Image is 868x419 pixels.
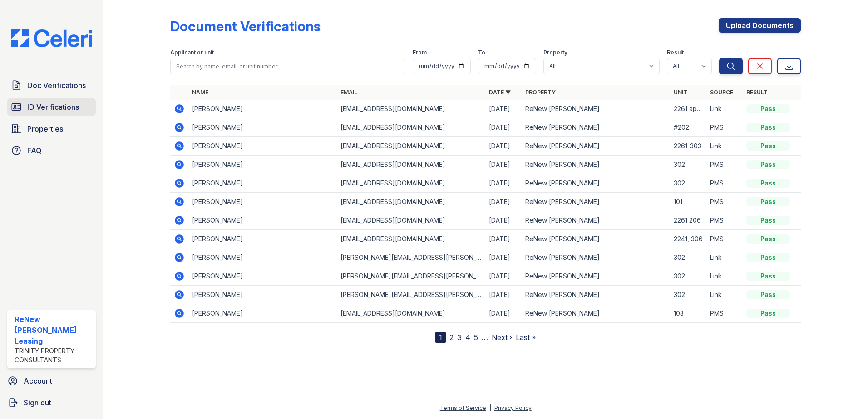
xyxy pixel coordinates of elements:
a: Terms of Service [440,404,486,411]
td: PMS [706,193,743,211]
td: [DATE] [485,304,522,323]
td: ReNew [PERSON_NAME] [522,230,670,248]
td: [PERSON_NAME] [188,137,337,156]
td: 302 [670,286,706,304]
td: [PERSON_NAME][EMAIL_ADDRESS][PERSON_NAME][DOMAIN_NAME] [337,267,485,286]
td: PMS [706,230,743,248]
a: ID Verifications [7,98,96,116]
div: Pass [746,197,790,206]
td: PMS [706,156,743,174]
span: FAQ [27,145,42,156]
td: Link [706,286,743,304]
td: [EMAIL_ADDRESS][DOMAIN_NAME] [337,100,485,118]
div: Document Verifications [170,18,321,34]
td: [DATE] [485,137,522,156]
label: Applicant or unit [170,49,214,56]
td: [EMAIL_ADDRESS][DOMAIN_NAME] [337,118,485,137]
td: [DATE] [485,100,522,118]
label: Property [543,49,567,56]
span: Doc Verifications [27,80,86,91]
td: Link [706,100,743,118]
td: [EMAIL_ADDRESS][DOMAIN_NAME] [337,193,485,211]
td: 101 [670,193,706,211]
div: 1 [435,332,446,343]
td: PMS [706,304,743,323]
td: #202 [670,118,706,137]
div: Pass [746,179,790,188]
span: … [482,332,488,343]
td: [DATE] [485,193,522,211]
td: Link [706,137,743,156]
td: [PERSON_NAME] [188,267,337,286]
td: [PERSON_NAME] [188,230,337,248]
td: ReNew [PERSON_NAME] [522,211,670,230]
img: CE_Logo_Blue-a8612792a0a2168367f1c8372b55b34899dd931a85d93a1a3d3e32e68fde9ad4.png [4,29,99,47]
a: Privacy Policy [494,404,532,411]
td: ReNew [PERSON_NAME] [522,118,670,137]
div: Pass [746,160,790,169]
td: ReNew [PERSON_NAME] [522,100,670,118]
td: 2261 206 [670,211,706,230]
td: ReNew [PERSON_NAME] [522,174,670,193]
td: ReNew [PERSON_NAME] [522,156,670,174]
a: 3 [457,333,462,342]
div: Pass [746,253,790,262]
div: Pass [746,216,790,225]
td: PMS [706,211,743,230]
div: ReNew [PERSON_NAME] Leasing [15,314,92,346]
label: Result [667,49,684,56]
label: From [413,49,427,56]
td: PMS [706,174,743,193]
div: Pass [746,234,790,244]
a: 4 [465,333,470,342]
a: Sign out [4,394,99,412]
div: Pass [746,290,790,299]
td: [PERSON_NAME] [188,248,337,267]
a: FAQ [7,141,96,160]
span: Account [24,375,52,386]
td: [PERSON_NAME] [188,100,337,118]
td: Link [706,267,743,286]
td: ReNew [PERSON_NAME] [522,286,670,304]
a: Account [4,372,99,390]
td: ReNew [PERSON_NAME] [522,304,670,323]
td: [EMAIL_ADDRESS][DOMAIN_NAME] [337,211,485,230]
td: [DATE] [485,230,522,248]
a: Last » [516,333,536,342]
td: 302 [670,248,706,267]
span: Properties [27,123,63,134]
a: Property [525,89,556,96]
a: 2 [449,333,454,342]
div: Pass [746,309,790,318]
td: 2261-303 [670,137,706,156]
td: [PERSON_NAME] [188,118,337,137]
a: Email [340,89,357,96]
a: Source [710,89,733,96]
td: [EMAIL_ADDRESS][DOMAIN_NAME] [337,174,485,193]
td: [EMAIL_ADDRESS][DOMAIN_NAME] [337,137,485,156]
td: 302 [670,174,706,193]
a: Properties [7,120,96,138]
td: 2241, 306 [670,230,706,248]
td: [DATE] [485,156,522,174]
div: Pass [746,104,790,113]
td: 302 [670,267,706,286]
td: [DATE] [485,286,522,304]
td: [PERSON_NAME] [188,156,337,174]
a: Name [192,89,208,96]
td: ReNew [PERSON_NAME] [522,193,670,211]
td: [EMAIL_ADDRESS][DOMAIN_NAME] [337,156,485,174]
div: Pass [746,141,790,151]
td: [PERSON_NAME] [188,286,337,304]
td: ReNew [PERSON_NAME] [522,248,670,267]
a: Upload Documents [719,18,801,33]
td: [PERSON_NAME] [188,174,337,193]
td: [DATE] [485,174,522,193]
td: [PERSON_NAME][EMAIL_ADDRESS][PERSON_NAME][DOMAIN_NAME] [337,248,485,267]
div: Pass [746,123,790,132]
input: Search by name, email, or unit number [170,58,405,74]
td: [DATE] [485,267,522,286]
a: Doc Verifications [7,76,96,94]
a: Result [746,89,768,96]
